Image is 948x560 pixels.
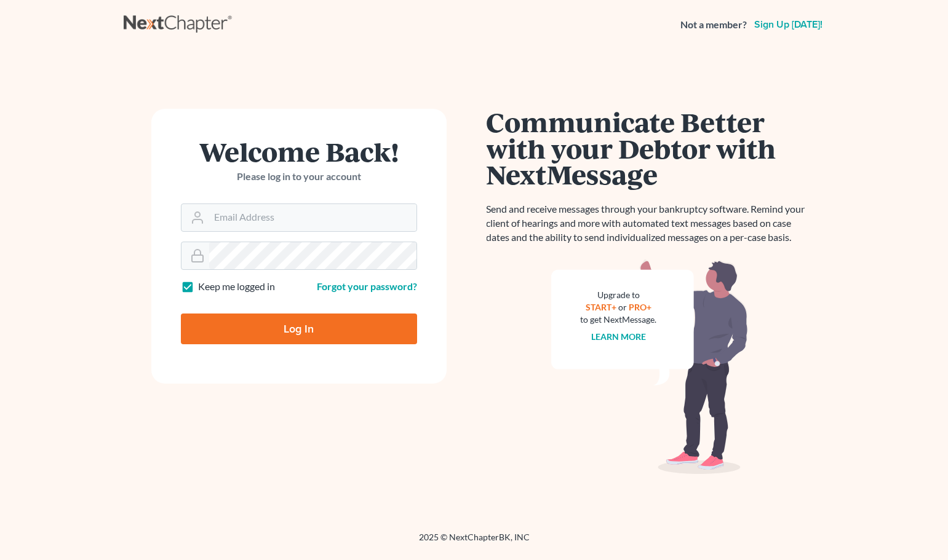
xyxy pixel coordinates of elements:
[487,202,813,245] p: Send and receive messages through your bankruptcy software. Remind your client of hearings and mo...
[209,204,416,231] input: Email Address
[581,314,657,326] div: to get NextMessage.
[551,259,748,475] img: nextmessage_bg-59042aed3d76b12b5cd301f8e5b87938c9018125f34e5fa2b7a6b67550977c72.svg
[581,289,657,301] div: Upgrade to
[487,109,813,187] h1: Communicate Better with your Debtor with NextMessage
[317,280,417,292] a: Forgot your password?
[181,314,417,344] input: Log In
[618,302,627,312] span: or
[198,280,275,294] label: Keep me logged in
[586,302,616,312] a: START+
[181,170,417,184] p: Please log in to your account
[124,531,825,553] div: 2025 © NextChapterBK, INC
[680,18,747,32] strong: Not a member?
[181,138,417,165] h1: Welcome Back!
[629,302,651,312] a: PRO+
[752,20,825,30] a: Sign up [DATE]!
[591,331,646,342] a: Learn more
